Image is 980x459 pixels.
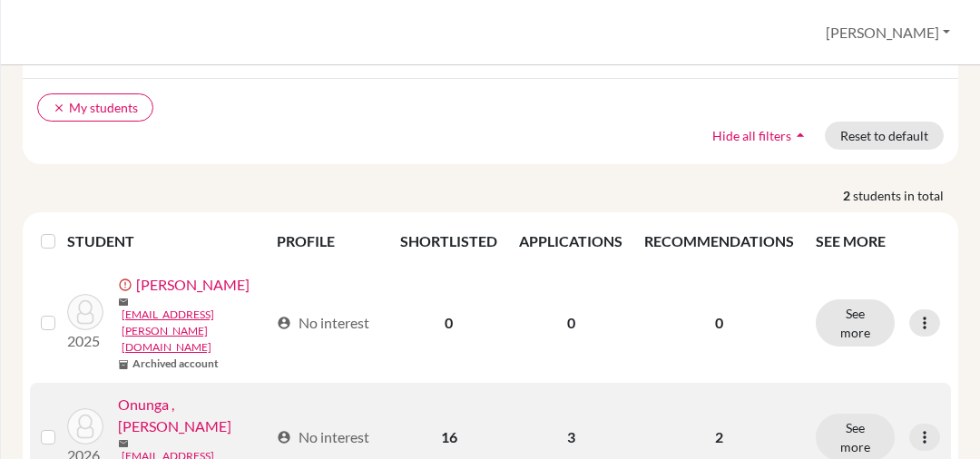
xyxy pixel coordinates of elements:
strong: 2 [843,186,853,205]
span: Hide all filters [712,128,791,143]
span: inventory_2 [118,359,129,370]
b: Archived account [132,356,219,372]
img: Nyamai, Sylvester [67,294,103,330]
a: [PERSON_NAME] [136,274,250,296]
th: SEE MORE [805,220,951,263]
button: See more [816,299,895,347]
span: students in total [853,186,958,205]
button: Hide all filtersarrow_drop_up [697,122,825,150]
td: 0 [389,263,508,383]
i: clear [53,102,65,114]
button: clearMy students [37,93,153,122]
a: [EMAIL_ADDRESS][PERSON_NAME][DOMAIN_NAME] [122,307,269,356]
th: APPLICATIONS [508,220,633,263]
button: Reset to default [825,122,944,150]
button: [PERSON_NAME] [818,15,958,50]
th: PROFILE [266,220,390,263]
p: 0 [644,312,794,334]
th: SHORTLISTED [389,220,508,263]
th: RECOMMENDATIONS [633,220,805,263]
span: mail [118,297,129,308]
a: Onunga , [PERSON_NAME] [118,394,269,437]
i: arrow_drop_up [791,126,809,144]
div: No interest [277,426,369,448]
span: account_circle [277,316,291,330]
span: mail [118,438,129,449]
span: error_outline [118,278,136,292]
img: Onunga , Sylvia Egwa [67,408,103,444]
p: 2 [644,426,794,448]
td: 0 [508,263,633,383]
div: No interest [277,312,369,334]
th: STUDENT [67,220,266,263]
p: 2025 [67,330,103,352]
span: account_circle [277,430,291,444]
